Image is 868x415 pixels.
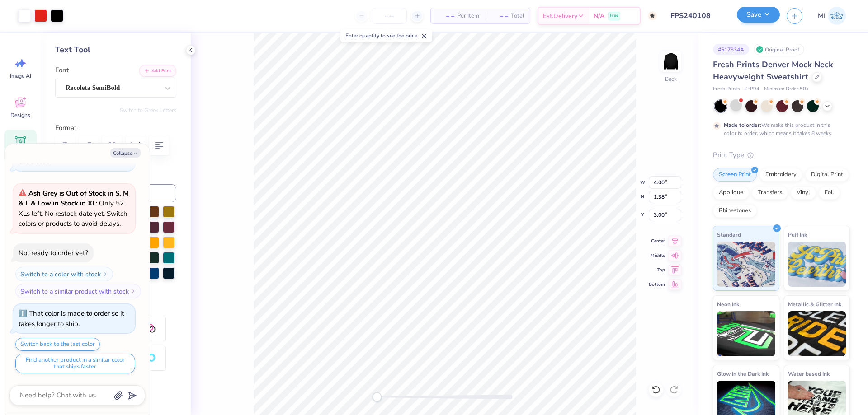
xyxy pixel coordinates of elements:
div: Back [665,75,677,83]
span: Puff Ink [788,230,807,239]
span: Fresh Prints [713,85,740,93]
div: Screen Print [713,168,757,182]
span: MI [818,11,826,21]
div: Vinyl [791,186,816,200]
div: Applique [713,186,749,200]
div: Not ready to order yet? [19,248,88,257]
span: Middle [649,252,665,259]
span: # FP94 [744,85,759,93]
button: Switch to a similar product with stock [15,284,141,298]
span: Fresh Prints Denver Mock Neck Heavyweight Sweatshirt [713,59,833,82]
span: – – [490,11,508,21]
span: Metallic & Glitter Ink [788,299,841,309]
div: # 517334A [713,44,749,55]
img: Back [662,52,680,70]
img: Neon Ink [717,311,775,356]
span: Image AI [10,72,31,79]
div: Accessibility label [373,392,382,401]
div: Print Type [713,150,850,160]
div: Text Tool [55,44,176,56]
div: That color is made to order so it takes longer to ship. [19,309,124,328]
span: Center [649,238,665,245]
img: Mark Isaac [828,7,846,25]
span: Total [511,11,524,21]
img: Switch to a color with stock [103,271,108,277]
label: Format [55,123,176,133]
div: Embroidery [759,168,802,182]
span: Free [610,13,618,19]
span: Standard [717,230,741,239]
button: Find another product in a similar color that ships faster [15,354,135,373]
input: – – [372,8,407,24]
label: Font [55,65,69,75]
a: MI [814,7,850,25]
button: Switch to a color with stock [15,267,113,281]
img: Standard [717,242,775,287]
strong: Ash Grey is Out of Stock in S, M & L & Low in Stock in XL [19,189,129,208]
div: Original Proof [754,44,804,55]
img: Switch to a similar product with stock [131,289,136,294]
div: Digital Print [805,168,849,182]
span: – – [436,11,454,21]
span: Bottom [649,281,665,288]
span: Est. Delivery [543,11,577,21]
button: Switch to Greek Letters [120,107,176,114]
button: Switch back to the last color [15,338,100,351]
button: Add Font [139,65,176,77]
div: Transfers [752,186,788,200]
strong: Made to order: [724,121,761,129]
div: Foil [819,186,840,200]
div: Rhinestones [713,204,757,218]
span: Designs [10,112,30,119]
span: : Only 52 XLs left. No restock date yet. Switch colors or products to avoid delays. [19,189,129,228]
input: Untitled Design [664,7,730,25]
div: Enter quantity to see the price. [340,29,432,42]
span: Water based Ink [788,369,830,378]
span: N/A [594,11,604,21]
button: Save [737,7,780,23]
span: Neon Ink [717,299,739,309]
span: Per Item [457,11,479,21]
span: Minimum Order: 50 + [764,85,809,93]
img: Puff Ink [788,242,846,287]
img: Metallic & Glitter Ink [788,311,846,356]
span: Top [649,266,665,274]
button: Collapse [110,148,141,158]
div: We make this product in this color to order, which means it takes 8 weeks. [724,121,835,137]
span: Glow in the Dark Ink [717,369,769,378]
